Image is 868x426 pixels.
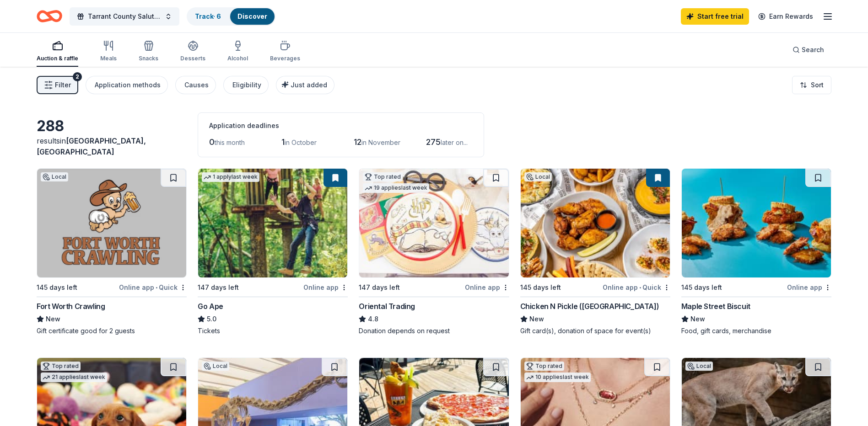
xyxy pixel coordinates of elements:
button: Alcohol [227,37,248,67]
div: Eligibility [232,80,261,91]
div: Maple Street Biscuit [681,301,750,312]
span: 1 [281,137,285,147]
a: Image for Oriental TradingTop rated19 applieslast week147 days leftOnline appOriental Trading4.8D... [359,168,509,335]
button: Causes [175,76,216,94]
div: Desserts [180,55,205,62]
span: New [46,314,60,325]
span: Search [802,44,824,55]
span: 4.8 [368,314,378,325]
div: Go Ape [198,301,223,312]
div: 145 days left [681,282,722,293]
div: Gift certificate good for 2 guests [37,326,187,335]
div: Application methods [95,80,161,91]
button: Auction & raffle [37,37,78,67]
div: 2 [73,72,82,81]
button: Beverages [270,37,300,67]
div: 288 [37,117,187,135]
div: Top rated [363,172,403,181]
button: Sort [792,76,831,94]
div: 10 applies last week [524,373,591,382]
div: Causes [184,80,209,91]
span: in October [285,138,317,146]
div: Fort Worth Crawling [37,301,105,312]
span: in [37,136,146,156]
div: Online app Quick [603,282,670,293]
img: Image for Chicken N Pickle (Grand Prairie) [521,169,670,277]
span: Filter [55,80,71,91]
div: Top rated [41,362,81,371]
button: Meals [100,37,117,67]
div: 145 days left [37,282,77,293]
span: • [639,284,641,291]
div: Meals [100,55,117,62]
div: Online app [787,282,831,293]
div: Beverages [270,55,300,62]
div: Alcohol [227,55,248,62]
div: Gift card(s), donation of space for event(s) [520,326,670,335]
button: Track· 6Discover [187,7,275,26]
a: Discover [237,12,267,20]
div: Oriental Trading [359,301,415,312]
div: Online app Quick [119,282,187,293]
img: Image for Fort Worth Crawling [37,169,186,277]
div: 1 apply last week [202,172,259,182]
span: [GEOGRAPHIC_DATA], [GEOGRAPHIC_DATA] [37,136,146,156]
span: New [529,314,544,325]
span: this month [215,138,245,146]
div: 147 days left [198,282,239,293]
span: 0 [209,137,215,147]
div: Tickets [198,326,348,335]
div: results [37,135,187,157]
div: Auction & raffle [37,55,78,62]
div: 147 days left [359,282,400,293]
div: Snacks [139,55,158,62]
a: Image for Maple Street Biscuit145 days leftOnline appMaple Street BiscuitNewFood, gift cards, mer... [681,168,831,335]
button: Just added [276,76,334,94]
span: Just added [291,81,327,89]
button: Application methods [86,76,168,94]
div: Chicken N Pickle ([GEOGRAPHIC_DATA]) [520,301,659,312]
img: Image for Maple Street Biscuit [682,169,831,277]
div: Local [524,172,552,181]
div: Top rated [524,362,564,371]
div: Application deadlines [209,120,473,131]
div: 21 applies last week [41,373,107,382]
span: • [156,284,157,291]
a: Home [37,5,62,27]
a: Track· 6 [195,12,221,20]
div: Local [202,362,229,371]
span: 12 [354,137,361,147]
button: Eligibility [223,76,269,94]
button: Search [785,41,831,59]
span: New [690,314,705,325]
div: 19 applies last week [363,183,429,193]
div: Local [685,362,713,371]
button: Tarrant County Salutes Veterans [70,7,179,26]
span: Sort [811,80,824,91]
span: 5.0 [207,314,216,325]
button: Filter2 [37,76,78,94]
div: Local [41,172,68,181]
div: Online app [303,282,348,293]
button: Desserts [180,37,205,67]
a: Image for Fort Worth CrawlingLocal145 days leftOnline app•QuickFort Worth CrawlingNewGift certifi... [37,168,187,335]
img: Image for Go Ape [198,169,347,277]
div: Donation depends on request [359,326,509,335]
span: 275 [426,137,441,147]
a: Start free trial [681,8,749,25]
img: Image for Oriental Trading [359,169,508,277]
a: Image for Go Ape1 applylast week147 days leftOnline appGo Ape5.0Tickets [198,168,348,335]
div: 145 days left [520,282,561,293]
a: Earn Rewards [753,8,819,25]
span: Tarrant County Salutes Veterans [88,11,161,22]
button: Snacks [139,37,158,67]
span: later on... [441,138,468,146]
span: in November [361,138,400,146]
a: Image for Chicken N Pickle (Grand Prairie)Local145 days leftOnline app•QuickChicken N Pickle ([GE... [520,168,670,335]
div: Online app [465,282,509,293]
div: Food, gift cards, merchandise [681,326,831,335]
